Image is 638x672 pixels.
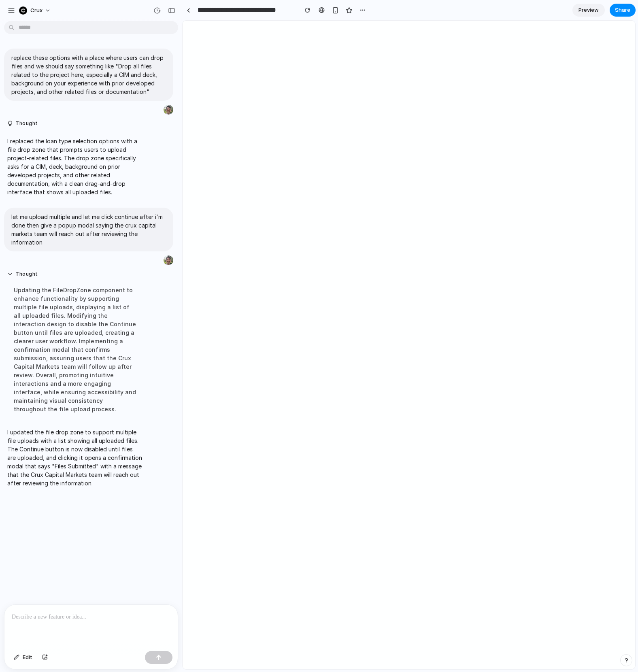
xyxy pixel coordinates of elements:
span: Crux [30,6,43,15]
button: Share [610,4,636,17]
button: Crux [16,4,55,17]
span: Preview [578,6,599,14]
p: let me upload multiple and let me click continue after i'm done then give a popup modal saying th... [11,213,166,247]
button: Edit [10,651,36,664]
div: Updating the FileDropZone component to enhance functionality by supporting multiple file uploads,... [7,281,142,418]
p: replace these options with a place where users can drop files and we should say something like "D... [11,53,166,96]
a: Preview [572,4,605,17]
p: I updated the file drop zone to support multiple file uploads with a list showing all uploaded fi... [7,428,142,487]
span: Share [615,6,630,14]
p: I replaced the loan type selection options with a file drop zone that prompts users to upload pro... [7,137,142,196]
span: Edit [23,653,32,661]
